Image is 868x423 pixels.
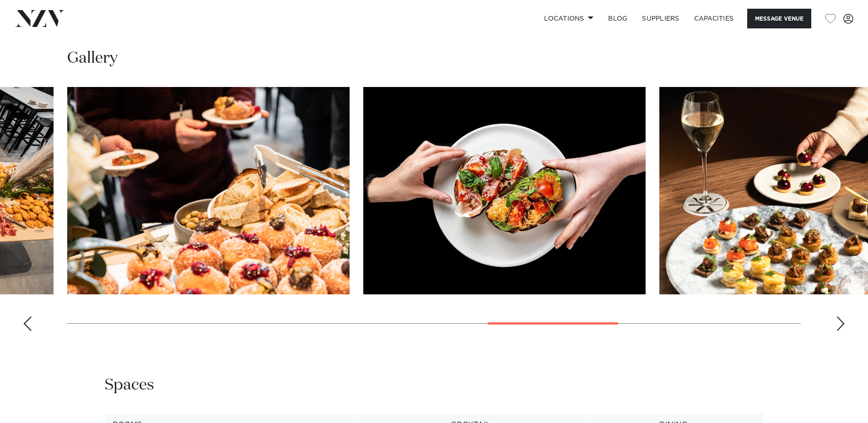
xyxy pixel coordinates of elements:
a: BLOG [601,9,635,28]
swiper-slide: 9 / 14 [67,87,350,294]
button: Message Venue [747,9,811,28]
h2: Spaces [105,375,154,396]
a: Capacities [687,9,741,28]
a: SUPPLIERS [635,9,686,28]
a: Locations [537,9,601,28]
img: nzv-logo.png [15,10,65,27]
swiper-slide: 10 / 14 [363,87,646,294]
h2: Gallery [67,48,118,69]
